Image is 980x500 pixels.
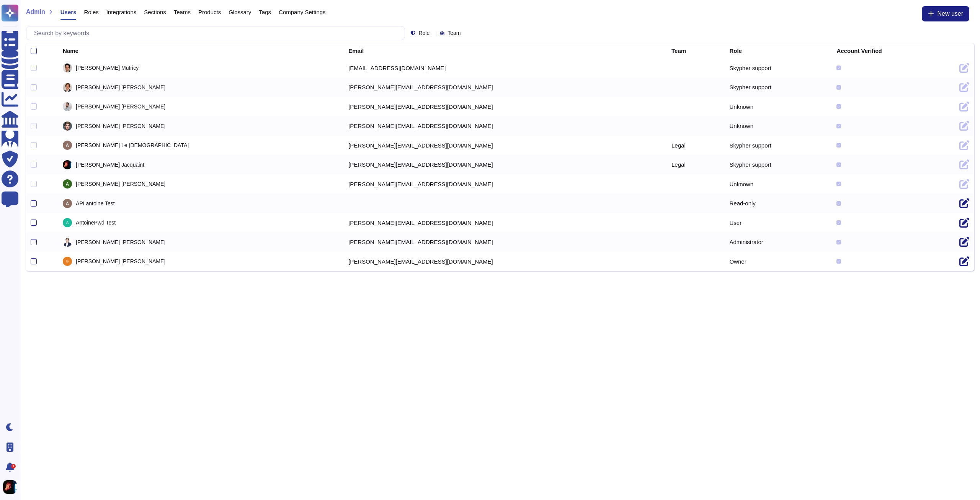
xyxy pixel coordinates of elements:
[76,162,144,167] span: [PERSON_NAME] Jacquaint
[76,123,165,129] span: [PERSON_NAME] [PERSON_NAME]
[344,97,667,116] td: [PERSON_NAME][EMAIL_ADDRESS][DOMAIN_NAME]
[60,9,77,15] span: Users
[76,239,165,245] span: [PERSON_NAME] [PERSON_NAME]
[26,9,45,15] span: Admin
[229,9,251,15] span: Glossary
[344,155,667,174] td: [PERSON_NAME][EMAIL_ADDRESS][DOMAIN_NAME]
[198,9,221,15] span: Products
[344,252,667,271] td: [PERSON_NAME][EMAIL_ADDRESS][DOMAIN_NAME]
[76,104,165,109] span: [PERSON_NAME] [PERSON_NAME]
[63,141,72,150] img: user
[63,218,72,227] img: user
[937,11,963,17] span: New user
[725,136,832,155] td: Skypher support
[63,63,72,72] img: user
[667,155,725,174] td: Legal
[76,85,165,90] span: [PERSON_NAME] [PERSON_NAME]
[922,6,969,21] button: New user
[344,213,667,232] td: [PERSON_NAME][EMAIL_ADDRESS][DOMAIN_NAME]
[344,116,667,135] td: [PERSON_NAME][EMAIL_ADDRESS][DOMAIN_NAME]
[63,102,72,111] img: user
[725,77,832,97] td: Skypher support
[63,160,72,169] img: user
[344,77,667,97] td: [PERSON_NAME][EMAIL_ADDRESS][DOMAIN_NAME]
[76,143,189,148] span: [PERSON_NAME] Le [DEMOGRAPHIC_DATA]
[344,232,667,251] td: [PERSON_NAME][EMAIL_ADDRESS][DOMAIN_NAME]
[344,174,667,193] td: [PERSON_NAME][EMAIL_ADDRESS][DOMAIN_NAME]
[76,181,165,187] span: [PERSON_NAME] [PERSON_NAME]
[344,136,667,155] td: [PERSON_NAME][EMAIL_ADDRESS][DOMAIN_NAME]
[725,193,832,213] td: Read-only
[725,116,832,135] td: Unknown
[3,480,17,494] img: user
[448,30,461,36] span: Team
[63,199,72,208] img: user
[106,9,136,15] span: Integrations
[279,9,326,15] span: Company Settings
[76,220,116,225] span: AntoinePwd Test
[84,9,98,15] span: Roles
[76,259,165,264] span: [PERSON_NAME] [PERSON_NAME]
[63,179,72,189] img: user
[63,238,72,247] img: user
[725,174,832,193] td: Unknown
[174,9,191,15] span: Teams
[30,26,405,40] input: Search by keywords
[418,30,430,36] span: Role
[76,65,139,70] span: [PERSON_NAME] Mutricy
[725,213,832,232] td: User
[11,464,16,469] div: 1
[667,136,725,155] td: Legal
[344,58,667,77] td: [EMAIL_ADDRESS][DOMAIN_NAME]
[725,58,832,77] td: Skypher support
[259,9,271,15] span: Tags
[725,155,832,174] td: Skypher support
[725,97,832,116] td: Unknown
[63,83,72,92] img: user
[725,232,832,251] td: Administrator
[2,479,22,495] button: user
[76,201,115,206] span: API antoine Test
[144,9,166,15] span: Sections
[63,257,72,266] img: user
[63,121,72,131] img: user
[725,252,832,271] td: Owner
